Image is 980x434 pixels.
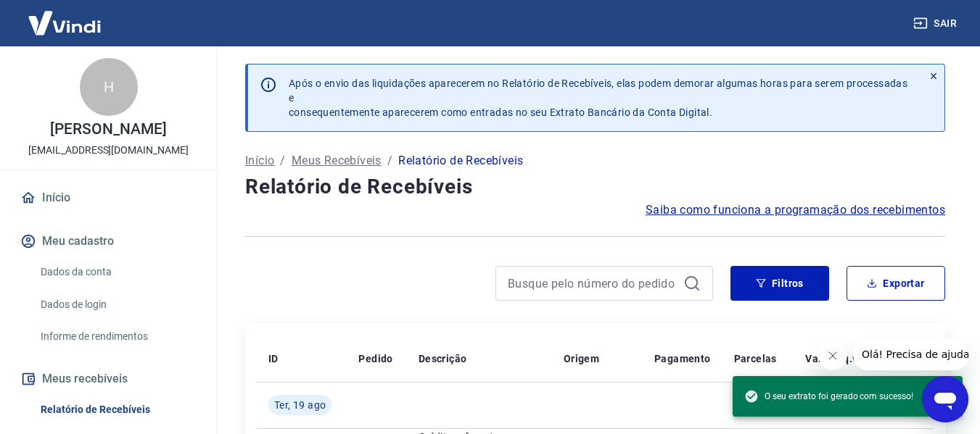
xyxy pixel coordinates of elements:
[805,351,852,366] p: Valor Líq.
[268,351,279,366] p: ID
[730,266,829,301] button: Filtros
[17,363,199,395] button: Meus recebíveis
[17,225,199,257] button: Meu cadastro
[289,76,911,120] p: Após o envio das liquidações aparecerem no Relatório de Recebíveis, elas podem demorar algumas ho...
[387,152,392,170] p: /
[80,58,138,116] div: H
[744,389,913,404] span: O seu extrato foi gerado com sucesso!
[358,351,392,366] p: Pedido
[398,152,523,170] p: Relatório de Recebíveis
[847,266,945,301] button: Exportar
[50,122,166,137] p: [PERSON_NAME]
[734,351,777,366] p: Parcelas
[654,351,711,366] p: Pagamento
[9,10,122,22] span: Olá! Precisa de ajuda?
[35,322,199,351] a: Informe de rendimentos
[274,398,326,412] span: Ter, 19 ago
[35,290,199,320] a: Dados de login
[922,376,968,422] iframe: Botão para abrir a janela de mensagens
[646,201,945,219] a: Saiba como funciona a programação dos recebimentos
[564,351,599,366] p: Origem
[853,338,968,370] iframe: Mensagem da empresa
[35,395,199,425] a: Relatório de Recebíveis
[17,182,199,214] a: Início
[818,341,847,370] iframe: Fechar mensagem
[508,272,678,294] input: Busque pelo número do pedido
[245,152,274,170] a: Início
[910,10,963,37] button: Sair
[35,257,199,287] a: Dados da conta
[245,172,945,201] h4: Relatório de Recebíveis
[28,143,189,158] p: [EMAIL_ADDRESS][DOMAIN_NAME]
[280,152,285,170] p: /
[17,1,112,45] img: Vindi
[419,351,467,366] p: Descrição
[292,152,382,170] a: Meus Recebíveis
